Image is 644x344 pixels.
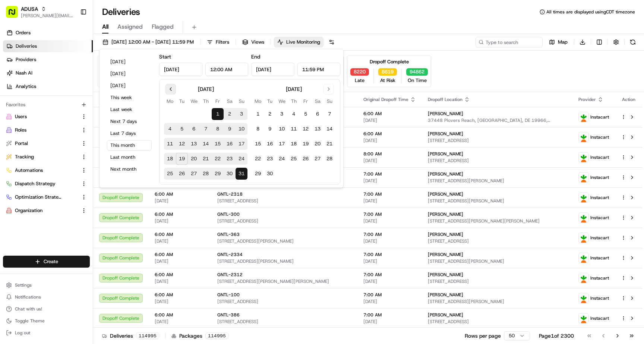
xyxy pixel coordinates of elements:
[579,112,588,122] img: profile_instacart_ahold_partner.png
[363,117,416,123] span: [DATE]
[3,205,90,217] button: Organization
[217,278,351,284] span: [STREET_ADDRESS][PERSON_NAME][PERSON_NAME]
[21,5,38,13] span: ADUSA
[428,252,463,258] span: [PERSON_NAME]
[363,191,416,197] span: 7:00 AM
[7,109,13,115] div: 📗
[276,108,288,120] button: 3
[3,138,90,149] button: Portal
[217,218,351,224] span: [STREET_ADDRESS]
[107,116,152,127] button: Next 7 days
[15,194,62,201] span: Optimization Strategy
[16,43,37,50] span: Deliveries
[3,280,90,290] button: Settings
[15,306,42,312] span: Chat with us!
[428,97,463,102] span: Dropoff Location
[363,299,416,304] span: [DATE]
[312,138,323,150] button: 20
[3,178,90,190] button: Dispatch Strategy
[252,97,264,105] th: Monday
[155,272,205,278] span: 6:00 AM
[15,318,45,324] span: Toggle Theme
[6,194,78,201] a: Optimization Strategy
[99,37,197,47] button: [DATE] 12:00 AM - [DATE] 11:59 PM
[15,140,28,147] span: Portal
[200,153,212,165] button: 21
[363,151,416,157] span: 8:00 AM
[579,253,588,263] img: profile_instacart_ahold_partner.png
[408,77,427,84] span: On Time
[53,126,90,132] a: Powered byPylon
[288,123,300,135] button: 11
[363,158,416,164] span: [DATE]
[155,238,205,244] span: [DATE]
[300,97,312,105] th: Friday
[428,158,566,164] span: [STREET_ADDRESS]
[3,54,93,66] a: Providers
[3,111,90,123] button: Users
[155,312,205,318] span: 6:00 AM
[217,312,240,318] span: GNTL-386
[251,53,260,60] label: End
[347,55,431,87] div: Dropoff Complete8220Late8619At Risk94862On Time
[355,77,364,84] span: Late
[217,299,351,304] span: [STREET_ADDRESS]
[276,153,288,165] button: 24
[164,123,176,135] button: 4
[363,171,416,177] span: 7:00 AM
[155,211,205,217] span: 6:00 AM
[590,134,609,140] span: Instacart
[155,218,205,224] span: [DATE]
[217,191,243,197] span: GNTL-2318
[4,105,60,119] a: 📗Knowledge Base
[7,71,21,85] img: 1736555255976-a54dd68f-1ca7-489b-9aae-adbdc363a1c4
[428,272,463,278] span: [PERSON_NAME]
[3,81,93,92] a: Analytics
[15,127,26,133] span: Roles
[428,238,566,244] span: [STREET_ADDRESS]
[188,97,200,105] th: Wednesday
[363,211,416,217] span: 7:00 AM
[107,152,152,162] button: Last month
[15,167,43,174] span: Automations
[363,258,416,264] span: [DATE]
[6,127,78,133] a: Roles
[159,63,202,76] input: Date
[217,238,351,244] span: [STREET_ADDRESS][PERSON_NAME]
[15,108,57,116] span: Knowledge Base
[590,295,609,301] span: Instacart
[363,138,416,143] span: [DATE]
[428,138,566,143] span: [STREET_ADDRESS]
[428,312,463,318] span: [PERSON_NAME]
[107,140,152,151] button: This month
[107,128,152,139] button: Last 7 days
[252,108,264,120] button: 1
[15,113,27,120] span: Users
[6,167,78,174] a: Automations
[286,85,302,93] div: [DATE]
[252,123,264,135] button: 8
[165,84,176,94] button: Go to previous month
[300,108,312,120] button: 5
[428,151,463,157] span: [PERSON_NAME]
[428,117,566,123] span: 37448 Plovers Reach, [GEOGRAPHIC_DATA], DE 19966, [GEOGRAPHIC_DATA]
[7,30,136,42] p: Welcome 👋
[288,138,300,150] button: 18
[224,168,236,180] button: 30
[60,105,123,119] a: 💻API Documentation
[176,97,188,105] th: Tuesday
[363,319,416,325] span: [DATE]
[217,258,351,264] span: [STREET_ADDRESS][PERSON_NAME]
[21,13,74,19] button: [PERSON_NAME][EMAIL_ADDRESS][DOMAIN_NAME]
[188,138,200,150] button: 13
[3,40,93,52] a: Deliveries
[188,153,200,165] button: 20
[15,180,56,187] span: Dispatch Strategy
[323,97,335,105] th: Sunday
[16,29,31,36] span: Orders
[428,299,566,304] span: [STREET_ADDRESS][PERSON_NAME]
[236,97,247,105] th: Sunday
[217,211,240,217] span: GNTL-300
[176,123,188,135] button: 5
